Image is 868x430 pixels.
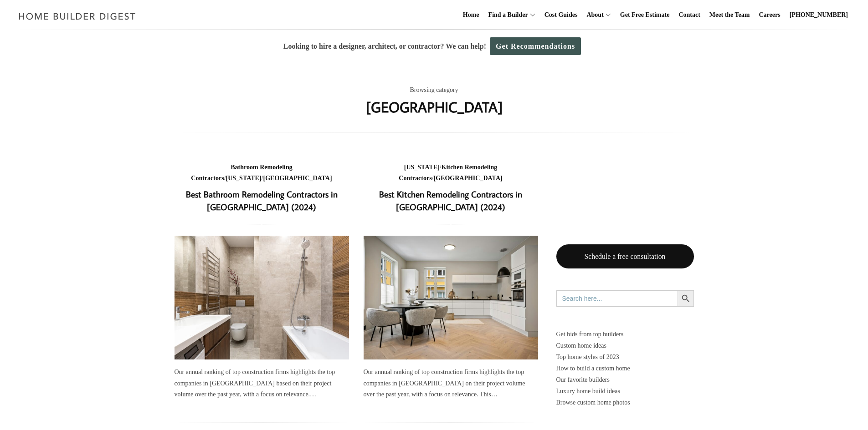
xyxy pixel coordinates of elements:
[556,351,694,363] a: Top home styles of 2023
[15,7,140,25] img: Home Builder Digest
[616,0,673,30] a: Get Free Estimate
[556,363,694,374] a: How to build a custom home
[186,188,338,213] a: Best Bathroom Remodeling Contractors in [GEOGRAPHIC_DATA] (2024)
[490,37,581,55] a: Get Recommendations
[364,236,538,359] a: Best Kitchen Remodeling Contractors in [GEOGRAPHIC_DATA] (2024)
[556,374,694,385] a: Our favorite builders
[410,85,458,96] span: Browsing category
[364,367,538,400] div: Our annual ranking of top construction firms highlights the top companies in [GEOGRAPHIC_DATA] on...
[175,367,349,400] div: Our annual ranking of top construction firms highlights the top companies in [GEOGRAPHIC_DATA] ba...
[485,0,528,30] a: Find a Builder
[583,0,603,30] a: About
[364,162,538,184] div: / /
[755,0,784,30] a: Careers
[175,162,349,184] div: / /
[681,293,691,304] svg: Search
[191,164,292,182] a: Bathroom Remodeling Contractors
[675,0,704,30] a: Contact
[786,0,852,30] a: [PHONE_NUMBER]
[459,0,483,30] a: Home
[556,329,694,340] p: Get bids from top builders
[263,175,332,182] a: [GEOGRAPHIC_DATA]
[556,385,694,397] a: Luxury home build ideas
[226,175,262,182] a: [US_STATE]
[556,340,694,351] a: Custom home ideas
[556,290,678,307] input: Search here...
[541,0,581,30] a: Cost Guides
[556,244,694,268] a: Schedule a free consultation
[366,96,503,118] h1: [GEOGRAPHIC_DATA]
[175,236,349,359] a: Best Bathroom Remodeling Contractors in [GEOGRAPHIC_DATA] (2024)
[399,164,497,182] a: Kitchen Remodeling Contractors
[434,175,503,182] a: [GEOGRAPHIC_DATA]
[556,397,694,408] a: Browse custom home photos
[379,188,522,213] a: Best Kitchen Remodeling Contractors in [GEOGRAPHIC_DATA] (2024)
[706,0,754,30] a: Meet the Team
[404,164,440,171] a: [US_STATE]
